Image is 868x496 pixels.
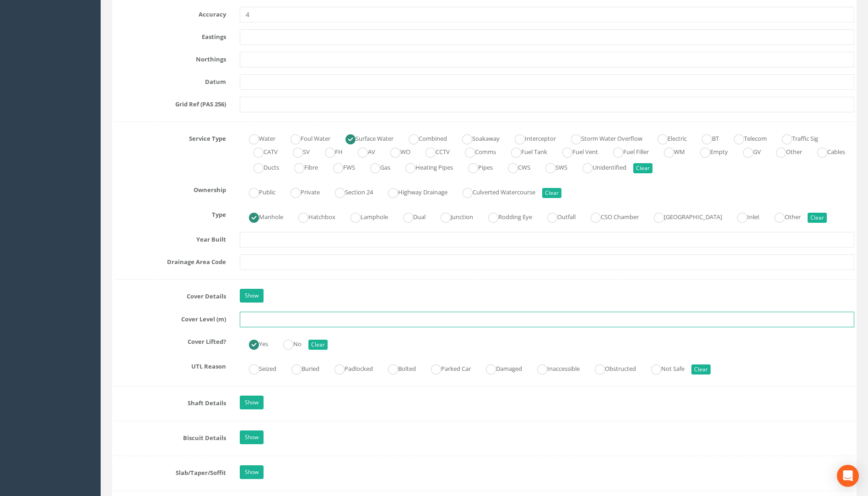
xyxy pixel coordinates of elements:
button: Clear [308,340,328,350]
label: Ducts [244,160,279,173]
label: Heating Pipes [396,160,453,173]
label: Northings [108,52,233,64]
label: Telecom [725,131,767,144]
label: Fuel Vent [553,144,598,158]
label: Not Safe [642,361,685,375]
label: FH [316,144,343,158]
label: AV [349,144,375,158]
label: Section 24 [326,185,373,198]
label: Service Type [108,131,233,143]
label: BT [693,131,719,144]
label: Padlocked [325,361,373,375]
label: Unidentified [573,160,626,173]
a: Show [240,289,264,303]
label: Fibre [285,160,318,173]
label: CWS [499,160,530,173]
label: WM [655,144,685,158]
label: Cover Lifted? [108,334,233,346]
label: Damaged [477,361,522,375]
button: Clear [808,213,827,223]
label: GV [734,144,761,158]
label: Pipes [459,160,493,173]
button: Clear [633,163,652,173]
label: Highway Drainage [379,185,447,198]
label: Rodding Eye [479,209,532,223]
label: CSO Chamber [582,209,639,223]
label: Yes [240,336,268,350]
label: Accuracy [108,7,233,19]
label: Cover Details [108,289,233,301]
label: Fuel Filler [604,144,649,158]
label: Other [767,144,802,158]
label: Cover Level (m) [108,312,233,324]
label: No [274,336,302,350]
label: CCTV [416,144,450,158]
label: Comms [456,144,496,158]
label: Seized [240,361,276,375]
a: Show [240,465,264,479]
label: SV [284,144,310,158]
label: Junction [431,209,473,223]
label: Soakaway [453,131,500,144]
label: Hatchbox [289,209,335,223]
label: Obstructed [586,361,636,375]
label: Foul Water [281,131,330,144]
label: Surface Water [336,131,394,144]
label: Inlet [728,209,760,223]
label: Shaft Details [108,396,233,408]
label: Water [240,131,275,144]
label: Grid Ref (PAS 256) [108,97,233,109]
label: WO [381,144,410,158]
label: CATV [244,144,278,158]
a: Show [240,396,264,409]
label: SWS [536,160,567,173]
label: Manhole [240,209,283,223]
label: Type [108,207,233,219]
label: Parked Car [422,361,471,375]
label: Inaccessible [528,361,580,375]
label: Datum [108,74,233,86]
label: Ownership [108,182,233,194]
label: Drainage Area Code [108,254,233,266]
label: Outfall [538,209,576,223]
label: Lamphole [341,209,388,223]
a: Show [240,430,264,444]
label: Slab/Taper/Soffit [108,465,233,477]
label: Eastings [108,29,233,41]
label: Electric [648,131,687,144]
label: Other [766,209,801,223]
label: Empty [691,144,728,158]
button: Clear [542,188,561,198]
label: Combined [399,131,447,144]
label: Bolted [379,361,416,375]
label: Gas [361,160,390,173]
label: Culverted Watercourse [453,185,535,198]
label: Storm Water Overflow [562,131,642,144]
label: Year Built [108,232,233,244]
label: Fuel Tank [502,144,547,158]
label: Biscuit Details [108,430,233,442]
label: [GEOGRAPHIC_DATA] [645,209,722,223]
label: Cables [808,144,845,158]
label: Buried [282,361,319,375]
label: Interceptor [506,131,556,144]
label: FWS [324,160,355,173]
label: Dual [394,209,426,223]
label: Private [281,185,320,198]
div: Open Intercom Messenger [837,465,859,487]
label: Traffic Sig [773,131,818,144]
label: Public [240,185,275,198]
label: UTL Reason [108,359,233,371]
button: Clear [691,364,711,375]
